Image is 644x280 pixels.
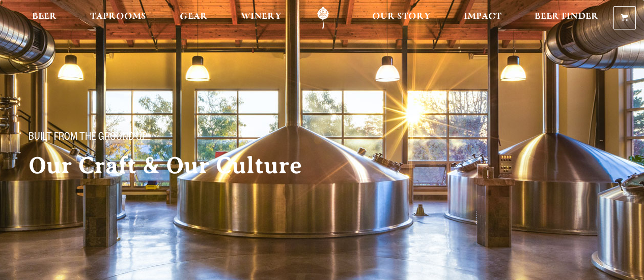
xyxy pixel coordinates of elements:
[241,13,282,21] span: Winery
[29,132,147,145] span: Built From The Ground Up
[180,13,208,21] span: Gear
[173,7,214,29] a: Gear
[535,13,599,21] span: Beer Finder
[304,7,342,29] a: Odell Home
[528,7,605,29] a: Beer Finder
[83,7,153,29] a: Taprooms
[234,7,288,29] a: Winery
[464,13,501,21] span: Impact
[32,13,57,21] span: Beer
[366,7,437,29] a: Our Story
[457,7,508,29] a: Impact
[90,13,146,21] span: Taprooms
[29,153,346,178] h2: Our Craft & Our Culture
[25,7,64,29] a: Beer
[372,13,431,21] span: Our Story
